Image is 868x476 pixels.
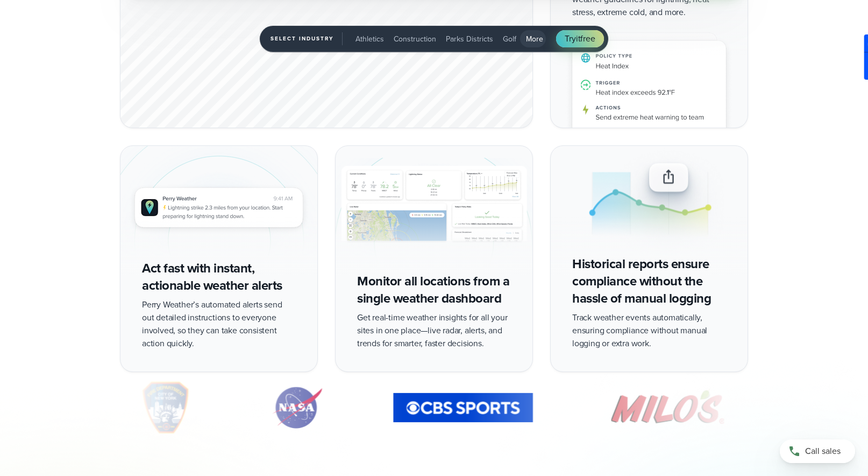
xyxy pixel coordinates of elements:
div: 6 of 9 [591,381,744,435]
span: Call sales [805,445,841,458]
img: Milos.svg [591,381,744,435]
button: More [522,30,547,47]
span: Construction [394,33,436,45]
span: Parks Districts [446,33,493,45]
a: Call sales [780,439,855,463]
span: Select Industry [271,32,343,45]
div: 4 of 9 [260,381,335,435]
button: Golf [499,30,521,47]
img: City-of-New-York-Fire-Department-FDNY.svg [125,381,208,435]
div: 3 of 9 [125,381,208,435]
button: Athletics [351,30,388,47]
img: CBS-Sports.svg [387,381,539,435]
div: slideshow [120,381,748,435]
span: it [576,32,581,45]
a: Tryitfree [556,30,603,47]
span: More [526,33,543,45]
div: 5 of 9 [387,381,539,435]
span: Try free [565,32,595,45]
img: NASA.svg [260,381,335,435]
span: Golf [503,33,516,45]
span: Athletics [355,33,384,45]
button: Parks Districts [442,30,497,47]
button: Construction [389,30,440,47]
